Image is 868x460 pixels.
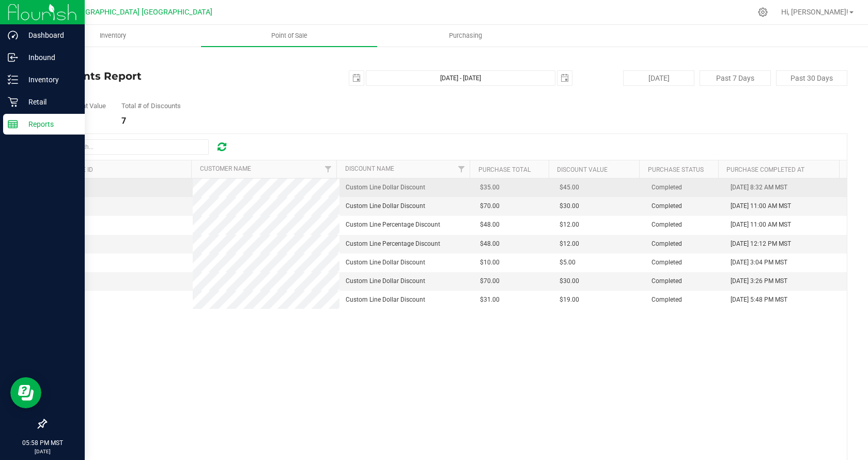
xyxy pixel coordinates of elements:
[652,276,682,286] span: Completed
[560,295,579,305] span: $19.00
[121,102,181,109] div: Total # of Discounts
[45,70,313,82] h4: Discounts Report
[346,258,425,268] span: Custom Line Dollar Discount
[726,166,804,173] a: Purchase Completed At
[731,239,791,249] span: [DATE] 12:12 PM MST
[560,276,579,286] span: $30.00
[560,220,579,230] span: $12.00
[731,258,787,268] span: [DATE] 3:04 PM MST
[480,183,500,192] span: $35.00
[652,239,682,249] span: Completed
[478,166,531,173] a: Purchase Total
[731,295,787,305] span: [DATE] 5:48 PM MST
[346,201,425,211] span: Custom Line Dollar Discount
[346,183,425,192] span: Custom Line Dollar Discount
[121,117,181,125] div: 7
[346,220,440,230] span: Custom Line Percentage Discount
[345,165,394,172] a: Discount Name
[480,258,500,268] span: $10.00
[480,295,500,305] span: $31.00
[377,25,553,47] a: Purchasing
[8,30,18,40] inline-svg: Dashboard
[560,258,576,268] span: $5.00
[54,139,209,155] input: Search...
[346,239,440,249] span: Custom Line Percentage Discount
[731,183,787,192] span: [DATE] 8:32 AM MST
[623,70,694,86] button: [DATE]
[453,160,470,178] a: Filter
[700,70,771,86] button: Past 7 Days
[18,118,80,130] p: Reports
[560,183,579,192] span: $45.00
[200,165,251,172] a: Customer Name
[25,25,201,47] a: Inventory
[8,119,18,129] inline-svg: Reports
[731,220,791,230] span: [DATE] 11:00 AM MST
[8,97,18,107] inline-svg: Retail
[18,51,80,64] p: Inbound
[346,276,425,286] span: Custom Line Dollar Discount
[480,201,500,211] span: $70.00
[10,377,41,408] iframe: Resource center
[30,8,212,17] span: [US_STATE][GEOGRAPHIC_DATA] [GEOGRAPHIC_DATA]
[652,220,682,230] span: Completed
[652,258,682,268] span: Completed
[257,31,321,40] span: Point of Sale
[480,276,500,286] span: $70.00
[776,70,847,86] button: Past 30 Days
[756,7,769,17] div: Manage settings
[648,166,704,173] a: Purchase Status
[781,8,848,16] span: Hi, [PERSON_NAME]!
[560,201,579,211] span: $30.00
[5,438,80,448] p: 05:58 PM MST
[18,96,80,108] p: Retail
[8,75,18,85] inline-svg: Inventory
[5,448,80,455] p: [DATE]
[652,201,682,211] span: Completed
[731,201,791,211] span: [DATE] 11:00 AM MST
[201,25,377,47] a: Point of Sale
[319,160,336,178] a: Filter
[480,220,500,230] span: $48.00
[18,29,80,41] p: Dashboard
[560,239,579,249] span: $12.00
[346,295,425,305] span: Custom Line Dollar Discount
[18,73,80,86] p: Inventory
[349,71,364,85] span: select
[435,31,496,40] span: Purchasing
[480,239,500,249] span: $48.00
[652,183,682,192] span: Completed
[557,71,572,85] span: select
[86,31,140,40] span: Inventory
[8,52,18,63] inline-svg: Inbound
[557,166,608,173] a: Discount Value
[652,295,682,305] span: Completed
[731,276,787,286] span: [DATE] 3:26 PM MST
